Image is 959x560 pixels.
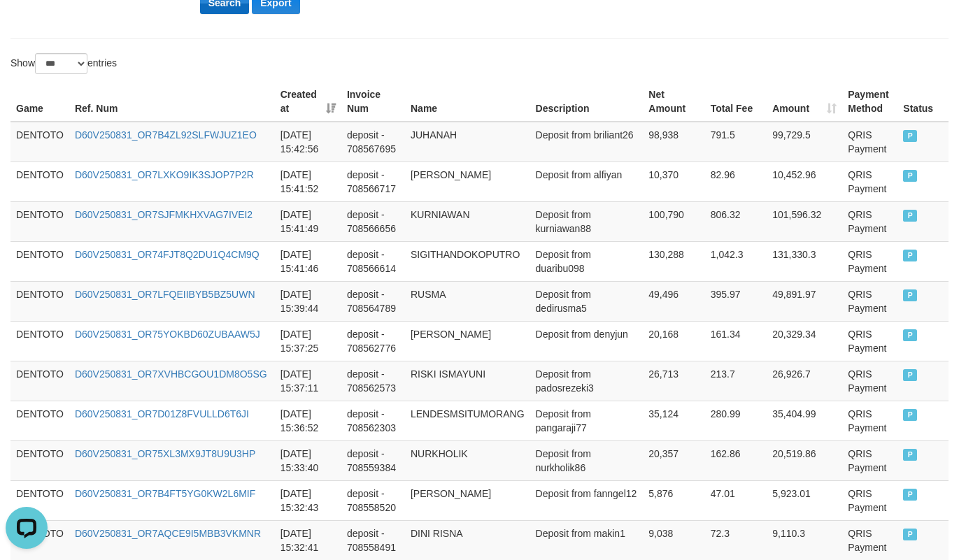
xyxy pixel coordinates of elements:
td: [DATE] 15:32:43 [275,480,341,520]
td: DENTOTO [10,122,69,162]
td: [DATE] 15:41:52 [275,161,341,201]
td: Deposit from fanngel12 [530,480,644,520]
td: QRIS Payment [842,122,897,162]
a: D60V250831_OR7SJFMKHXVAG7IVEI2 [75,209,253,220]
td: QRIS Payment [842,281,897,321]
td: DENTOTO [10,480,69,520]
td: deposit - 708562573 [341,361,405,401]
td: DENTOTO [10,321,69,361]
td: 99,729.5 [767,122,842,162]
td: DENTOTO [10,401,69,440]
th: Payment Method [842,82,897,122]
td: QRIS Payment [842,520,897,560]
td: KURNIAWAN [405,201,530,241]
td: DENTOTO [10,241,69,281]
td: [PERSON_NAME] [405,480,530,520]
a: D60V250831_OR7XVHBCGOU1DM8O5SG [75,368,267,380]
a: D60V250831_OR7B4ZL92SLFWJUZ1EO [75,129,257,141]
td: 10,452.96 [767,161,842,201]
td: 49,891.97 [767,281,842,321]
td: [DATE] 15:36:52 [275,401,341,440]
td: 20,519.86 [767,440,842,480]
td: Deposit from dedirusma5 [530,281,644,321]
td: QRIS Payment [842,321,897,361]
td: deposit - 708558520 [341,480,405,520]
span: PAID [903,170,917,182]
button: Open LiveChat chat widget [6,6,48,48]
span: PAID [903,449,917,461]
td: deposit - 708562303 [341,401,405,440]
td: deposit - 708564789 [341,281,405,321]
td: RISKI ISMAYUNI [405,361,530,401]
td: [PERSON_NAME] [405,161,530,201]
th: Ref. Num [69,82,275,122]
td: QRIS Payment [842,241,897,281]
td: [DATE] 15:37:11 [275,361,341,401]
td: 1,042.3 [705,241,767,281]
td: deposit - 708558491 [341,520,405,560]
a: D60V250831_OR7LFQEIIBYB5BZ5UWN [75,289,255,300]
td: [DATE] 15:32:41 [275,520,341,560]
th: Net Amount [643,82,704,122]
span: PAID [903,409,917,421]
th: Status [897,82,949,122]
td: Deposit from nurkholik86 [530,440,644,480]
td: Deposit from makin1 [530,520,644,560]
a: D60V250831_OR75YOKBD60ZUBAAW5J [75,329,260,340]
select: Showentries [35,53,87,74]
td: SIGITHANDOKOPUTRO [405,241,530,281]
td: 20,357 [643,440,704,480]
span: PAID [903,130,917,142]
td: 47.01 [705,480,767,520]
a: D60V250831_OR7B4FT5YG0KW2L6MIF [75,488,255,499]
td: [DATE] 15:42:56 [275,122,341,162]
td: RUSMA [405,281,530,321]
td: [DATE] 15:39:44 [275,281,341,321]
td: DENTOTO [10,440,69,480]
td: Deposit from pangaraji77 [530,401,644,440]
td: 35,124 [643,401,704,440]
td: 131,330.3 [767,241,842,281]
td: 49,496 [643,281,704,321]
td: 26,926.7 [767,361,842,401]
td: DENTOTO [10,161,69,201]
td: Deposit from alfiyan [530,161,644,201]
td: deposit - 708566614 [341,241,405,281]
label: Show entries [10,53,117,74]
td: 395.97 [705,281,767,321]
td: 20,329.34 [767,321,842,361]
td: 10,370 [643,161,704,201]
span: PAID [903,289,917,301]
td: 9,038 [643,520,704,560]
td: 791.5 [705,122,767,162]
td: QRIS Payment [842,440,897,480]
span: PAID [903,250,917,261]
th: Amount: activate to sort column ascending [767,82,842,122]
td: 82.96 [705,161,767,201]
span: PAID [903,529,917,540]
td: 20,168 [643,321,704,361]
td: 213.7 [705,361,767,401]
td: JUHANAH [405,122,530,162]
td: [DATE] 15:41:46 [275,241,341,281]
td: [DATE] 15:41:49 [275,201,341,241]
td: QRIS Payment [842,361,897,401]
td: [DATE] 15:37:25 [275,321,341,361]
a: D60V250831_OR7AQCE9I5MBB3VKMNR [75,528,261,539]
td: Deposit from briliant26 [530,122,644,162]
td: Deposit from duaribu098 [530,241,644,281]
th: Description [530,82,644,122]
td: 9,110.3 [767,520,842,560]
a: D60V250831_OR74FJT8Q2DU1Q4CM9Q [75,249,260,260]
a: D60V250831_OR7LXKO9IK3SJOP7P2R [75,169,254,180]
td: 100,790 [643,201,704,241]
th: Invoice Num [341,82,405,122]
td: DINI RISNA [405,520,530,560]
td: 101,596.32 [767,201,842,241]
th: Name [405,82,530,122]
td: QRIS Payment [842,401,897,440]
th: Total Fee [705,82,767,122]
span: PAID [903,489,917,501]
td: QRIS Payment [842,161,897,201]
td: 98,938 [643,122,704,162]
